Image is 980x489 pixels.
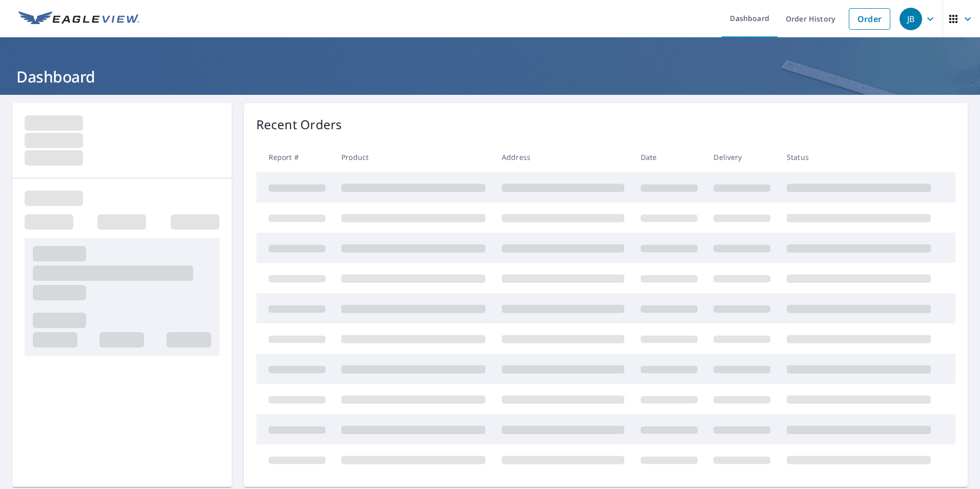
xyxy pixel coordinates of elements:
h1: Dashboard [12,66,968,87]
a: Order [849,8,890,30]
th: Delivery [705,142,779,172]
th: Address [494,142,632,172]
th: Date [632,142,706,172]
th: Status [779,142,939,172]
div: JB [900,8,922,30]
p: Recent Orders [256,115,342,134]
img: EV Logo [18,11,139,27]
th: Report # [256,142,334,172]
th: Product [333,142,494,172]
